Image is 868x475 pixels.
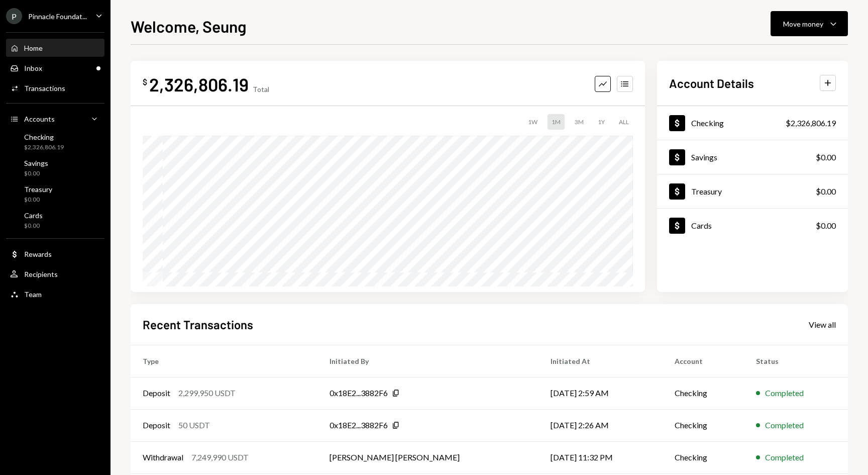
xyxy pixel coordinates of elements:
[669,75,754,91] h2: Account Details
[744,345,848,377] th: Status
[6,8,22,24] div: P
[24,159,48,167] div: Savings
[548,114,565,130] div: 1M
[6,79,104,97] a: Transactions
[6,130,104,154] a: Checking$2,326,806.19
[330,387,388,399] div: 0x18E2...3882F6
[6,208,104,232] a: Cards$0.00
[691,221,712,230] div: Cards
[691,118,724,128] div: Checking
[771,11,848,36] button: Move money
[783,19,823,29] div: Move money
[524,114,541,130] div: 1W
[691,186,722,196] div: Treasury
[178,419,210,431] div: 50 USDT
[253,85,269,93] div: Total
[538,409,663,441] td: [DATE] 2:26 AM
[330,419,388,431] div: 0x18E2...3882F6
[663,409,744,441] td: Checking
[571,114,588,130] div: 3M
[6,59,104,77] a: Inbox
[6,245,104,263] a: Rewards
[538,441,663,473] td: [DATE] 11:32 PM
[24,250,52,258] div: Rewards
[6,265,104,283] a: Recipients
[24,133,64,141] div: Checking
[131,345,317,377] th: Type
[24,64,42,72] div: Inbox
[24,143,64,152] div: $2,326,806.19
[538,345,663,377] th: Initiated At
[663,345,744,377] th: Account
[657,106,848,140] a: Checking$2,326,806.19
[663,441,744,473] td: Checking
[538,377,663,409] td: [DATE] 2:59 AM
[816,185,836,198] div: $0.00
[24,185,52,194] div: Treasury
[816,151,836,163] div: $0.00
[809,320,836,330] div: View all
[691,152,717,162] div: Savings
[191,451,249,463] div: 7,249,990 USDT
[24,290,42,299] div: Team
[6,182,104,206] a: Treasury$0.00
[24,196,52,204] div: $0.00
[24,44,43,52] div: Home
[143,77,147,87] div: $
[317,345,539,377] th: Initiated By
[594,114,609,130] div: 1Y
[143,419,170,431] div: Deposit
[143,451,183,463] div: Withdrawal
[24,115,55,123] div: Accounts
[131,16,247,36] h1: Welcome, Seung
[6,110,104,128] a: Accounts
[6,39,104,57] a: Home
[317,441,539,473] td: [PERSON_NAME] [PERSON_NAME]
[24,169,48,178] div: $0.00
[657,209,848,242] a: Cards$0.00
[663,377,744,409] td: Checking
[6,285,104,303] a: Team
[24,270,58,278] div: Recipients
[816,220,836,232] div: $0.00
[24,222,43,230] div: $0.00
[765,419,804,431] div: Completed
[24,211,43,220] div: Cards
[765,387,804,399] div: Completed
[28,12,87,21] div: Pinnacle Foundat...
[143,387,170,399] div: Deposit
[178,387,236,399] div: 2,299,950 USDT
[765,451,804,463] div: Completed
[615,114,633,130] div: ALL
[24,84,65,92] div: Transactions
[657,140,848,174] a: Savings$0.00
[149,73,249,96] div: 2,326,806.19
[6,156,104,180] a: Savings$0.00
[809,319,836,330] a: View all
[657,174,848,208] a: Treasury$0.00
[143,316,253,333] h2: Recent Transactions
[786,117,836,129] div: $2,326,806.19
